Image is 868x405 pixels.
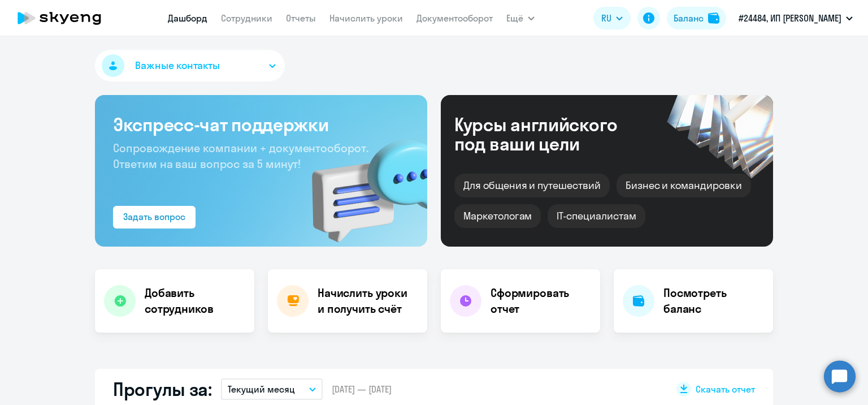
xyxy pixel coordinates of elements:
img: bg-img [296,119,427,247]
button: Балансbalance [667,7,726,29]
div: Курсы английского под ваши цели [454,115,648,153]
span: Ещё [506,11,523,25]
a: Начислить уроки [329,12,403,24]
div: Для общения и путешествий [454,174,610,197]
div: Баланс [674,11,704,25]
a: Сотрудники [221,12,272,24]
a: Дашборд [168,12,207,24]
img: balance [708,12,719,24]
a: Отчеты [286,12,316,24]
div: Задать вопрос [123,210,185,223]
h4: Начислить уроки и получить счёт [318,285,416,317]
span: Важные контакты [135,58,220,73]
button: RU [593,7,631,29]
h2: Прогулы за: [113,378,212,400]
p: Текущий месяц [228,382,295,396]
button: Важные контакты [95,50,285,81]
span: Скачать отчет [696,383,755,395]
span: RU [601,11,611,25]
div: Маркетологам [454,204,541,228]
p: #24484, ИП [PERSON_NAME] [739,11,841,25]
button: Ещё [506,7,535,29]
h3: Экспресс-чат поддержки [113,113,409,136]
h4: Сформировать отчет [491,285,591,317]
div: Бизнес и командировки [617,174,751,197]
span: [DATE] — [DATE] [332,383,392,395]
h4: Добавить сотрудников [145,285,245,317]
span: Сопровождение компании + документооборот. Ответим на ваш вопрос за 5 минут! [113,141,368,171]
h4: Посмотреть баланс [663,285,764,317]
a: Документооборот [416,12,493,24]
div: IT-специалистам [548,204,645,228]
button: #24484, ИП [PERSON_NAME] [733,5,858,32]
button: Текущий месяц [221,378,323,400]
button: Задать вопрос [113,206,196,229]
